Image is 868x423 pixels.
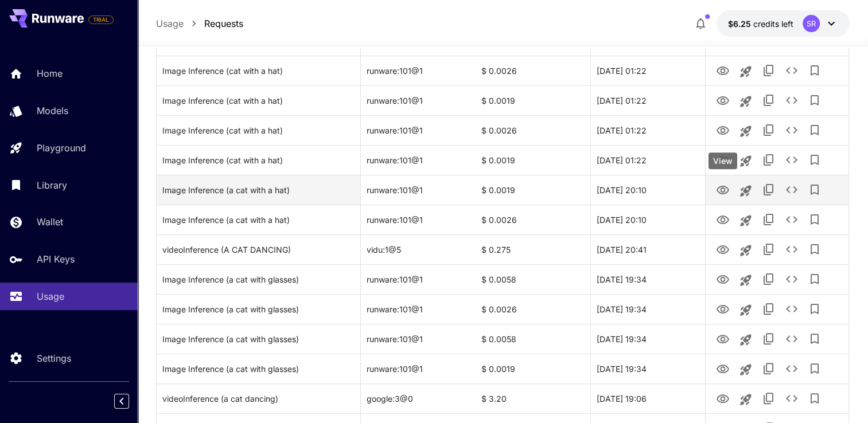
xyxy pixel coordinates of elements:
button: Copy TaskUUID [757,208,780,231]
button: See details [780,208,803,231]
div: SR [803,15,820,32]
button: Copy TaskUUID [757,119,780,142]
button: Add to library [803,268,826,291]
span: $6.25 [728,19,753,29]
div: $ 0.0026 [476,56,590,85]
p: Settings [37,351,71,365]
div: $ 0.0019 [476,85,590,115]
button: View [711,237,734,261]
button: View [711,148,734,171]
div: 23 Sep, 2025 01:22 [590,115,705,145]
div: Click to copy prompt [162,205,355,234]
div: 20 Sep, 2025 19:34 [590,354,705,383]
span: Add your payment card to enable full platform functionality. [88,13,114,26]
div: $ 0.0058 [476,324,590,354]
button: See details [780,327,803,350]
div: $ 0.0019 [476,145,590,175]
div: Click to copy prompt [162,175,355,205]
button: View [711,267,734,291]
div: Click to copy prompt [162,116,355,145]
button: View [711,178,734,201]
a: Usage [156,17,184,30]
button: See details [780,59,803,82]
button: Copy TaskUUID [757,297,780,320]
button: Add to library [803,387,826,410]
div: Click to copy prompt [162,86,355,115]
button: View [711,386,734,410]
div: Click to copy prompt [162,295,355,324]
button: Copy TaskUUID [757,268,780,291]
div: $ 0.0026 [476,115,590,145]
button: View [711,207,734,231]
div: 23 Sep, 2025 01:22 [590,56,705,85]
button: Collapse sidebar [114,394,129,409]
button: Add to library [803,148,826,171]
button: See details [780,238,803,261]
div: google:3@0 [361,383,476,413]
button: View [711,118,734,142]
span: credits left [753,19,793,29]
button: Add to library [803,119,826,142]
div: $ 0.0026 [476,294,590,324]
button: Add to library [803,178,826,201]
div: View [709,152,737,169]
div: runware:101@1 [361,294,476,324]
button: Add to library [803,208,826,231]
button: See details [780,357,803,380]
button: Copy TaskUUID [757,89,780,112]
button: Add to library [803,327,826,350]
button: Launch in playground [734,150,757,173]
button: View [711,327,734,350]
div: Click to copy prompt [162,235,355,264]
div: vidu:1@5 [361,234,476,264]
div: $ 0.0026 [476,205,590,234]
div: runware:101@1 [361,264,476,294]
div: $ 0.275 [476,234,590,264]
button: Launch in playground [734,60,757,83]
div: runware:101@1 [361,85,476,115]
p: Wallet [37,215,63,229]
button: Copy TaskUUID [757,59,780,82]
div: runware:101@1 [361,175,476,205]
div: Click to copy prompt [162,265,355,294]
p: API Keys [37,252,75,266]
button: Copy TaskUUID [757,357,780,380]
button: Add to library [803,59,826,82]
button: See details [780,387,803,410]
div: 23 Sep, 2025 01:22 [590,145,705,175]
button: Launch in playground [734,269,757,292]
p: Models [37,104,68,117]
div: 20 Sep, 2025 19:34 [590,294,705,324]
div: Click to copy prompt [162,324,355,354]
button: View [711,88,734,112]
button: Launch in playground [734,179,757,202]
div: Click to copy prompt [162,146,355,175]
button: Copy TaskUUID [757,178,780,201]
button: Copy TaskUUID [757,327,780,350]
p: Playground [37,141,86,155]
p: Library [37,178,67,192]
div: 20 Sep, 2025 19:34 [590,324,705,354]
div: 22 Sep, 2025 20:10 [590,175,705,205]
button: View [711,58,734,82]
button: See details [780,297,803,320]
button: See details [780,178,803,201]
div: $ 0.0019 [476,175,590,205]
nav: breadcrumb [156,17,243,30]
div: 20 Sep, 2025 20:41 [590,234,705,264]
a: Requests [204,17,243,30]
div: Collapse sidebar [123,391,138,412]
div: runware:101@1 [361,115,476,145]
div: 22 Sep, 2025 20:10 [590,205,705,234]
button: Launch in playground [734,358,757,381]
button: Launch in playground [734,328,757,351]
button: See details [780,268,803,291]
div: Click to copy prompt [162,56,355,85]
button: Launch in playground [734,90,757,113]
button: Add to library [803,297,826,320]
button: See details [780,119,803,142]
div: 23 Sep, 2025 01:22 [590,85,705,115]
button: Copy TaskUUID [757,387,780,410]
button: See details [780,89,803,112]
